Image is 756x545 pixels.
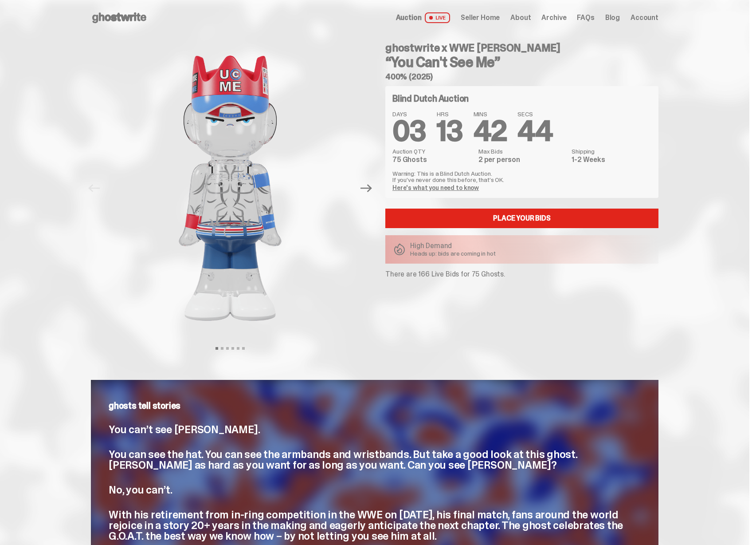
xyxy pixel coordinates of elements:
span: 44 [517,113,552,150]
span: You can’t see [PERSON_NAME]. [109,423,260,436]
dd: 2 per person [478,156,566,163]
span: 03 [392,113,426,150]
dt: Auction QTY [392,148,473,154]
span: MINS [474,111,507,117]
span: DAYS [392,111,426,117]
button: View slide 5 [237,347,239,350]
a: Place your Bids [385,209,658,228]
span: LIVE [425,12,450,23]
button: View slide 2 [221,347,223,350]
button: View slide 3 [226,347,229,350]
img: John_Cena_Hero_1.png [108,36,352,341]
dt: Shipping [572,148,651,154]
span: HRS [437,111,463,117]
p: Heads up: bids are coming in hot [410,250,496,257]
a: FAQs [577,14,594,21]
span: You can see the hat. You can see the armbands and wristbands. But take a good look at this ghost.... [109,447,577,472]
span: With his retirement from in-ring competition in the WWE on [DATE], his final match, fans around t... [109,508,623,543]
h5: 400% (2025) [385,73,658,81]
h4: Blind Dutch Auction [392,94,469,103]
button: View slide 6 [242,347,245,350]
button: Next [356,178,376,198]
dd: 75 Ghosts [392,156,473,163]
a: Archive [541,14,566,21]
a: Here's what you need to know [392,184,479,192]
p: ghosts tell stories [109,401,641,410]
a: Account [631,14,658,21]
h4: ghostwrite x WWE [PERSON_NAME] [385,43,658,53]
a: Blog [605,14,620,21]
button: View slide 4 [231,347,234,350]
span: Auction [396,14,422,21]
p: There are 166 Live Bids for 75 Ghosts. [385,271,658,278]
span: 42 [474,113,507,150]
h3: “You Can't See Me” [385,55,658,69]
span: SECS [517,111,552,117]
span: 13 [437,113,463,150]
dd: 1-2 Weeks [572,156,651,163]
span: No, you can’t. [109,483,172,497]
p: Warning: This is a Blind Dutch Auction. If you’ve never done this before, that’s OK. [392,170,651,183]
a: Auction LIVE [396,12,450,23]
a: Seller Home [461,14,500,21]
button: View slide 1 [215,347,218,350]
a: About [510,14,531,21]
dt: Max Bids [478,148,566,154]
p: High Demand [410,242,496,249]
